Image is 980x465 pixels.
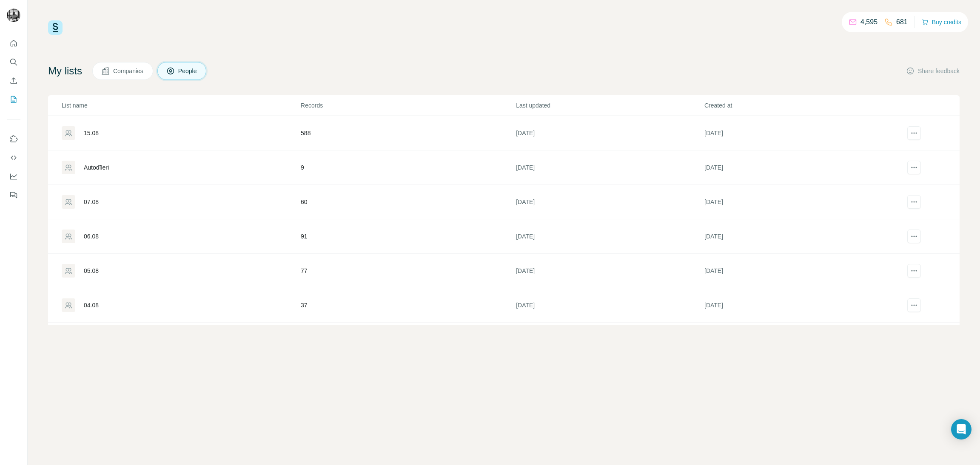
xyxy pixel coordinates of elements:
div: 06.08 [84,232,99,241]
button: Enrich CSV [7,73,20,88]
button: Use Surfe on LinkedIn [7,131,20,147]
td: [DATE] [516,288,704,323]
h4: My lists [48,64,82,78]
p: Last updated [516,101,704,110]
div: 15.08 [84,129,99,137]
button: My lists [7,92,20,107]
td: [DATE] [516,150,704,185]
td: [DATE] [704,219,892,254]
button: Quick start [7,36,20,51]
td: 77 [300,254,516,288]
td: [DATE] [704,150,892,185]
button: Buy credits [922,16,961,28]
img: Avatar [7,9,20,22]
div: Open Intercom Messenger [951,419,971,439]
button: actions [907,195,921,209]
p: Created at [704,101,892,110]
span: Companies [113,67,144,75]
td: [DATE] [516,116,704,150]
td: [DATE] [704,323,892,357]
td: [DATE] [704,185,892,219]
td: [DATE] [704,254,892,288]
div: 04.08 [84,301,99,309]
td: [DATE] [516,323,704,357]
p: List name [62,101,300,110]
td: 60 [300,185,516,219]
td: [DATE] [704,288,892,323]
p: Records [301,101,515,110]
span: People [178,67,198,75]
button: Feedback [7,187,20,203]
button: Search [7,54,20,70]
td: 9 [300,150,516,185]
td: [DATE] [516,185,704,219]
td: [DATE] [516,219,704,254]
td: 20 [300,323,516,357]
p: 4,595 [860,17,877,27]
td: [DATE] [516,254,704,288]
p: 681 [896,17,908,27]
div: 05.08 [84,267,99,275]
button: Share feedback [906,67,960,75]
button: actions [907,264,921,278]
button: actions [907,161,921,174]
div: Autodīleri [84,163,109,172]
td: 588 [300,116,516,150]
img: Surfe Logo [48,20,63,35]
div: 07.08 [84,198,99,206]
button: actions [907,126,921,140]
td: 91 [300,219,516,254]
button: actions [907,298,921,312]
button: actions [907,230,921,243]
button: Use Surfe API [7,150,20,165]
button: Dashboard [7,169,20,184]
td: 37 [300,288,516,323]
td: [DATE] [704,116,892,150]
